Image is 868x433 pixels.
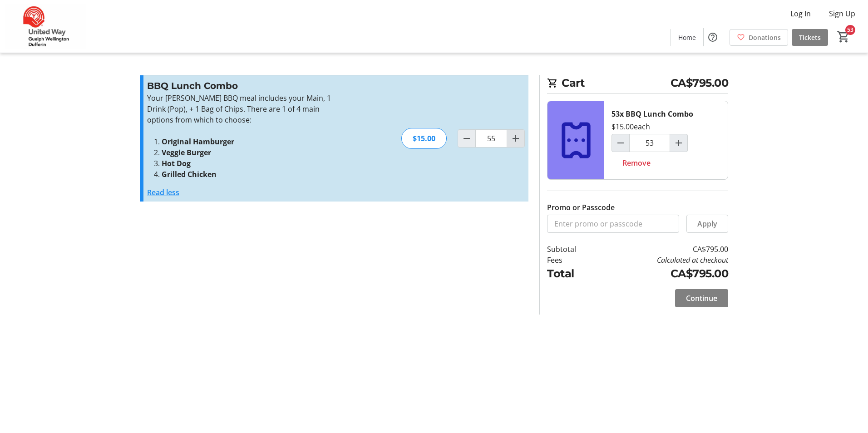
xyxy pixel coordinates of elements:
[835,29,852,45] button: Cart
[458,130,475,147] button: Decrement by one
[670,134,687,152] button: Increment by one
[547,215,679,233] input: Enter promo or passcode
[704,28,722,46] button: Help
[162,169,217,179] strong: Grilled Chicken
[547,255,600,266] td: Fees
[629,134,670,152] input: BBQ Lunch Combo Quantity
[749,33,781,42] span: Donations
[401,128,447,149] div: $15.00
[600,255,728,266] td: Calculated at checkout
[730,29,788,46] a: Donations
[622,157,651,168] span: Remove
[612,134,629,152] button: Decrement by one
[147,93,345,125] p: Your [PERSON_NAME] BBQ meal includes your Main, 1 Drink (Pop), + 1 Bag of Chips. There are 1 of 4...
[792,29,828,46] a: Tickets
[799,33,821,42] span: Tickets
[162,158,191,168] strong: Hot Dog
[678,33,696,42] span: Home
[147,187,179,198] button: Read less
[675,289,728,307] button: Continue
[600,244,728,255] td: CA$795.00
[162,137,234,147] strong: Original Hamburger
[822,6,863,21] button: Sign Up
[162,148,211,157] strong: Veggie Burger
[475,129,507,148] input: BBQ Lunch Combo Quantity
[612,154,661,172] button: Remove
[671,75,729,91] span: CA$795.00
[829,8,855,19] span: Sign Up
[507,130,524,147] button: Increment by one
[686,215,728,233] button: Apply
[612,108,693,119] div: 53x BBQ Lunch Combo
[671,29,703,46] a: Home
[612,121,650,132] div: $15.00 each
[547,202,615,213] label: Promo or Passcode
[5,4,86,49] img: United Way Guelph Wellington Dufferin's Logo
[686,293,717,304] span: Continue
[147,79,345,93] h3: BBQ Lunch Combo
[547,75,728,93] h2: Cart
[600,266,728,282] td: CA$795.00
[697,218,717,229] span: Apply
[783,6,818,21] button: Log In
[547,244,600,255] td: Subtotal
[547,266,600,282] td: Total
[790,8,811,19] span: Log In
